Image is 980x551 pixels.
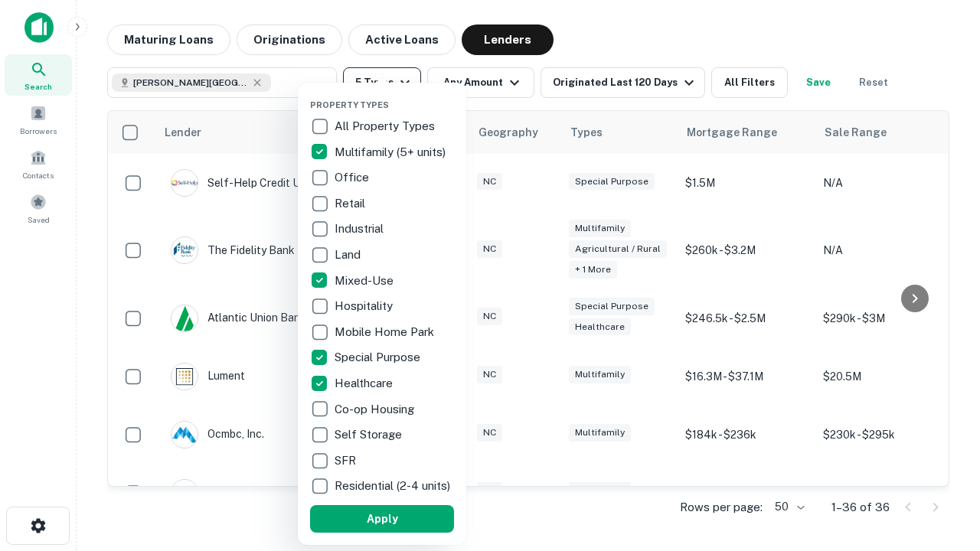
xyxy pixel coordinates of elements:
p: Mixed-Use [335,272,397,290]
p: Hospitality [335,297,396,315]
p: Industrial [335,220,387,238]
p: Special Purpose [335,348,423,367]
p: Land [335,246,364,264]
span: Property Types [310,100,389,109]
iframe: Chat Widget [903,429,980,502]
p: Residential (2-4 units) [335,477,453,495]
p: Office [335,168,372,187]
p: Retail [335,194,368,213]
p: Self Storage [335,425,405,444]
p: Multifamily (5+ units) [335,143,449,161]
p: SFR [335,452,359,470]
p: Mobile Home Park [335,323,437,341]
button: Apply [310,505,454,533]
p: All Property Types [335,117,438,135]
p: Co-op Housing [335,400,417,419]
p: Healthcare [335,374,396,393]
